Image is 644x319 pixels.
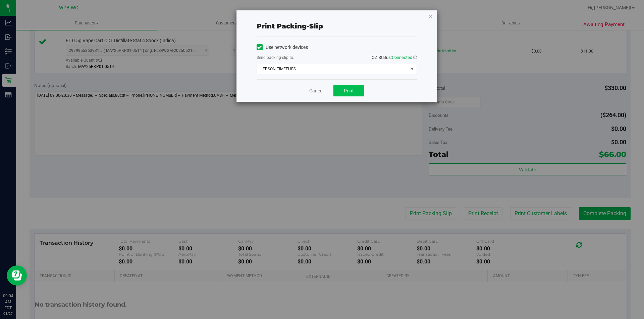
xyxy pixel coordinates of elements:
[257,64,408,74] span: EPSON-TIMEFLIES
[333,85,364,96] button: Print
[344,88,354,93] span: Print
[392,55,412,60] span: Connected
[309,87,323,94] a: Cancel
[257,22,323,30] span: Print packing-slip
[257,55,294,61] label: Send packing-slip to:
[408,64,416,74] span: select
[257,44,308,51] label: Use network devices
[7,265,27,286] iframe: Resource center
[372,55,417,60] span: QZ Status:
